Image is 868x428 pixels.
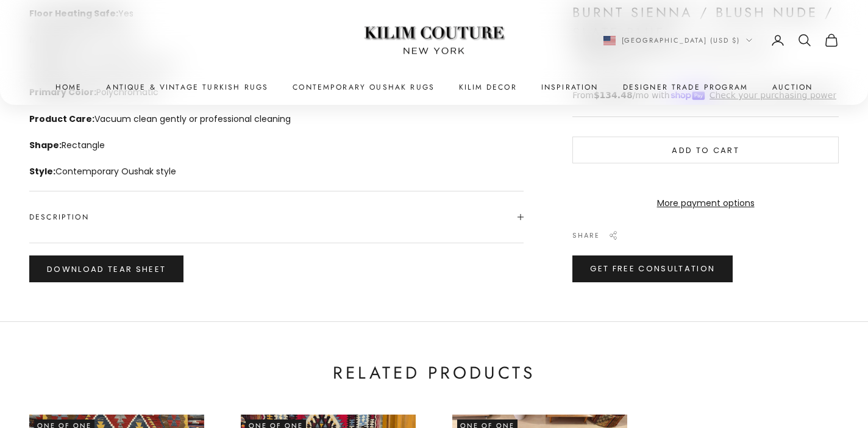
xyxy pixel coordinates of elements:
a: Contemporary Oushak Rugs [293,81,435,93]
button: Add to cart [572,137,839,164]
strong: Product Care: [29,113,94,125]
button: Change country or currency [603,35,753,46]
strong: Style: [29,165,55,177]
a: Antique & Vintage Turkish Rugs [106,81,268,93]
a: Inspiration [541,81,599,93]
span: Share [572,230,600,241]
a: Get Free Consultation [572,255,733,282]
a: Auction [772,81,813,93]
button: Share [572,230,618,241]
h2: Related Products [333,361,536,385]
span: Description [29,211,89,223]
p: Contemporary Oushak style [29,165,511,179]
summary: Kilim Decor [459,81,517,93]
strong: Shape: [29,139,62,151]
a: Designer Trade Program [623,81,749,93]
p: Vacuum clean gently or professional cleaning [29,112,511,126]
span: [GEOGRAPHIC_DATA] (USD $) [622,35,741,46]
summary: Description [29,191,524,243]
p: Rectangle [29,138,511,152]
img: Logo of Kilim Couture New York [358,12,510,70]
a: More payment options [572,196,839,210]
nav: Secondary navigation [603,33,839,48]
a: Home [55,81,82,93]
button: Download Tear Sheet [29,255,183,282]
img: United States [603,36,616,45]
nav: Primary navigation [29,81,839,93]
